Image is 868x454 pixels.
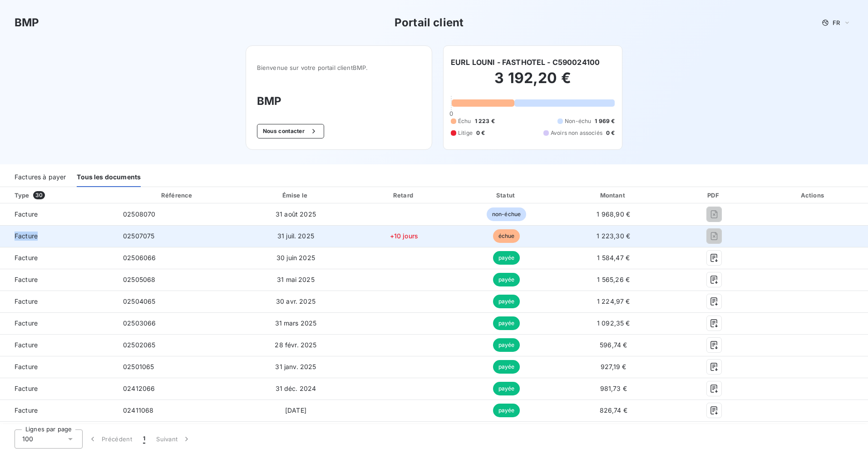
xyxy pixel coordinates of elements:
[143,434,145,444] span: 1
[7,319,108,328] span: Facture
[451,57,600,68] h6: EURL LOUNI - FASTHOTEL - C590024100
[601,363,626,370] span: 927,19 €
[833,19,840,26] span: FR
[597,297,630,305] span: 1 224,97 €
[7,275,108,284] span: Facture
[451,69,615,96] h2: 3 192,20 €
[458,191,555,200] div: Statut
[597,276,630,283] span: 1 565,26 €
[449,110,453,117] span: 0
[390,232,418,240] span: +10 jours
[475,117,495,125] span: 1 223 €
[493,316,520,330] span: payée
[458,129,473,137] span: Litige
[161,192,192,199] div: Référence
[77,168,141,187] div: Tous les documents
[15,15,39,31] h3: BMP
[7,340,108,350] span: Facture
[7,253,108,262] span: Facture
[257,124,324,138] button: Nous contacter
[123,385,155,392] span: 02412066
[487,207,526,221] span: non-échue
[493,295,520,308] span: payée
[600,341,627,349] span: 596,74 €
[123,210,155,218] span: 02508070
[276,385,316,392] span: 31 déc. 2024
[7,297,108,306] span: Facture
[241,191,350,200] div: Émise le
[493,382,520,395] span: payée
[276,210,316,218] span: 31 août 2025
[565,117,591,125] span: Non-échu
[277,232,314,240] span: 31 juil. 2025
[277,276,315,283] span: 31 mai 2025
[123,341,155,349] span: 02502065
[493,404,520,417] span: payée
[276,254,315,262] span: 30 juin 2025
[493,251,520,265] span: payée
[671,191,756,200] div: PDF
[354,191,454,200] div: Retard
[276,297,316,305] span: 30 avr. 2025
[123,297,155,305] span: 02504065
[595,117,615,125] span: 1 969 €
[15,168,66,187] div: Factures à payer
[123,406,153,414] span: 02411068
[9,191,114,200] div: Type
[600,406,627,414] span: 826,74 €
[275,341,316,349] span: 28 févr. 2025
[138,429,151,449] button: 1
[606,129,615,137] span: 0 €
[7,384,108,393] span: Facture
[395,15,464,31] h3: Portail client
[597,210,630,218] span: 1 968,90 €
[493,338,520,352] span: payée
[285,406,306,414] span: [DATE]
[123,232,154,240] span: 02507075
[275,363,316,370] span: 31 janv. 2025
[597,319,630,327] span: 1 092,35 €
[760,191,866,200] div: Actions
[123,276,155,283] span: 02505068
[559,191,668,200] div: Montant
[123,319,156,327] span: 02503066
[7,210,108,219] span: Facture
[83,429,138,449] button: Précédent
[123,254,156,262] span: 02506066
[476,129,485,137] span: 0 €
[257,93,421,109] h3: BMP
[7,406,108,415] span: Facture
[275,319,317,327] span: 31 mars 2025
[600,385,627,392] span: 981,73 €
[33,191,45,199] span: 30
[493,229,520,243] span: échue
[597,232,630,240] span: 1 223,30 €
[458,117,471,125] span: Échu
[123,363,154,370] span: 02501065
[257,64,421,71] span: Bienvenue sur votre portail client BMP .
[493,360,520,374] span: payée
[551,129,602,137] span: Avoirs non associés
[7,362,108,371] span: Facture
[22,434,33,444] span: 100
[597,254,630,262] span: 1 584,47 €
[7,232,108,241] span: Facture
[493,273,520,286] span: payée
[151,429,197,449] button: Suivant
